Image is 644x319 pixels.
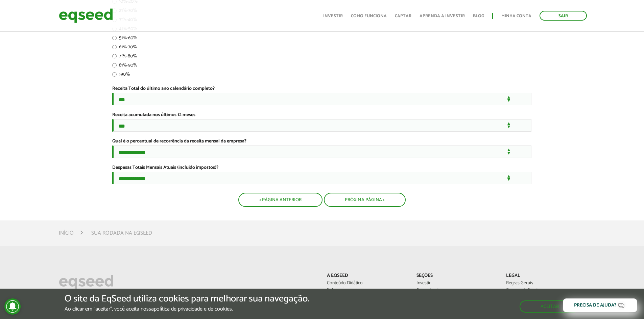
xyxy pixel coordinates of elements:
[59,231,74,236] a: Início
[416,273,496,279] p: Seções
[112,72,130,79] label: >90%
[91,229,152,238] li: Sua rodada na EqSeed
[112,45,117,49] input: 61%-70%
[351,14,387,18] a: Como funciona
[112,139,246,144] label: Qual é o percentual de recorrência da receita mensal da empresa?
[520,300,580,313] button: Aceitar
[65,294,309,304] h5: O site da EqSeed utiliza cookies para melhorar sua navegação.
[112,36,137,43] label: 51%-60%
[506,273,586,279] p: Legal
[506,281,586,286] a: Regras Gerais
[112,86,215,91] label: Receita Total do último ano calendário completo?
[112,45,137,52] label: 61%-70%
[395,14,411,18] a: Captar
[112,72,117,77] input: >90%
[112,63,117,68] input: 81%-90%
[112,113,195,117] label: Receita acumulada nos últimos 12 meses
[327,281,406,286] a: Conteúdo Didático
[540,11,587,21] a: Sair
[238,193,323,207] button: < Página Anterior
[112,54,137,61] label: 71%-80%
[59,7,113,25] img: EqSeed
[416,281,496,286] a: Investir
[420,14,465,18] a: Aprenda a investir
[323,14,343,18] a: Investir
[112,63,137,70] label: 81%-90%
[65,306,309,312] p: Ao clicar em "aceitar", você aceita nossa .
[501,14,531,18] a: Minha conta
[154,307,232,312] a: política de privacidade e de cookies
[327,288,406,293] a: Sobre nós
[416,288,496,293] a: Como funciona
[506,288,586,293] a: Termos de Serviço
[112,54,117,58] input: 71%-80%
[112,36,117,40] input: 51%-60%
[473,14,484,18] a: Blog
[327,273,406,279] p: A EqSeed
[59,273,114,291] img: EqSeed Logo
[324,193,406,207] button: Próxima Página >
[112,165,218,170] label: Despesas Totais Mensais Atuais (incluido impostos)?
